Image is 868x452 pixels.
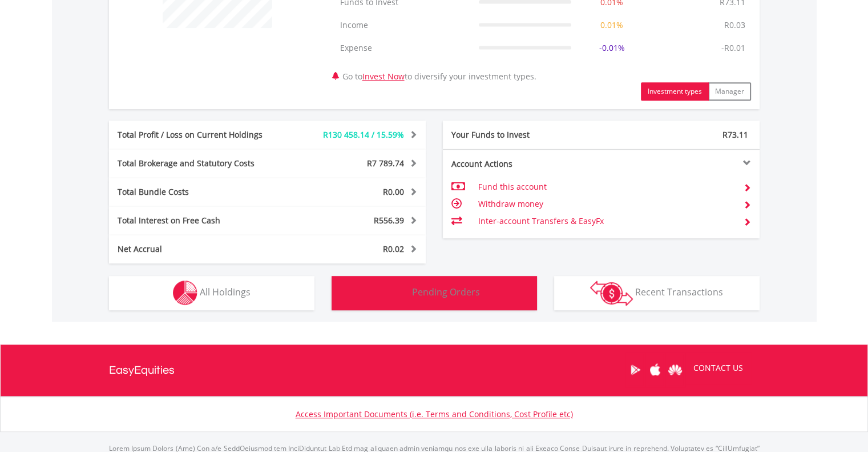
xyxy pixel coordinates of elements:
button: All Holdings [109,276,314,310]
td: -R0.01 [716,37,751,59]
span: R0.02 [383,243,404,254]
div: Total Profit / Loss on Current Holdings [109,129,294,141]
a: CONTACT US [685,352,751,384]
div: Total Interest on Free Cash [109,215,294,226]
span: R73.11 [722,129,748,140]
span: R0.00 [383,186,404,197]
a: Apple [645,352,665,387]
img: pending_instructions-wht.png [388,281,410,305]
img: holdings-wht.png [173,281,197,305]
a: EasyEquities [109,345,175,396]
span: R7 789.74 [367,158,404,169]
td: R0.03 [718,14,751,37]
span: All Holdings [200,286,251,298]
span: Recent Transactions [635,286,723,298]
td: Withdraw money [478,195,734,213]
div: Total Brokerage and Statutory Costs [109,158,294,169]
button: Investment types [641,82,709,101]
td: Expense [334,37,473,59]
td: -0.01% [577,37,647,59]
td: Inter-account Transfers & EasyFx [478,213,734,230]
td: Income [334,14,473,37]
td: Fund this account [478,178,734,195]
button: Pending Orders [332,276,537,310]
span: R556.39 [374,215,404,226]
div: Total Bundle Costs [109,186,294,198]
span: R130 458.14 / 15.59% [323,129,404,140]
div: Net Accrual [109,243,294,255]
a: Google Play [625,352,645,387]
div: Account Actions [443,158,601,170]
a: Invest Now [362,71,405,82]
a: Huawei [665,352,685,387]
img: transactions-zar-wht.png [590,281,633,306]
button: Recent Transactions [554,276,760,310]
span: Pending Orders [412,286,480,298]
div: Your Funds to Invest [443,129,601,141]
button: Manager [708,82,751,101]
a: Access Important Documents (i.e. Terms and Conditions, Cost Profile etc) [296,409,573,419]
td: 0.01% [577,14,647,37]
